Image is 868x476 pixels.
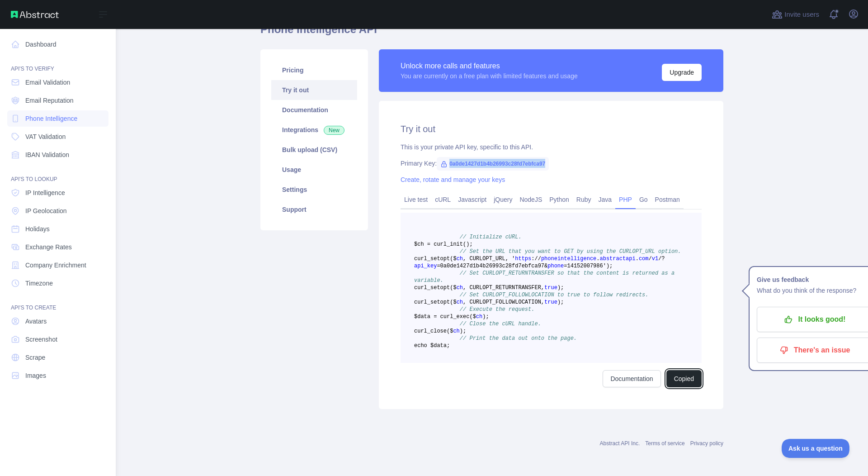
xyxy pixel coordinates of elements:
[427,299,457,305] span: _setopt($
[544,285,557,291] span: true
[463,256,515,262] span: , CURLOPT_URL, '
[271,140,357,160] a: Bulk upload (CSV)
[476,314,482,320] span: ch
[782,439,850,458] iframe: Toggle Customer Support
[662,64,702,81] button: Upgrade
[431,192,454,207] a: cURL
[7,313,108,329] a: Avatars
[7,165,108,183] div: API'S TO LOOKUP
[414,328,427,334] span: curl
[7,221,108,237] a: Holidays
[649,256,652,262] span: /
[7,293,108,311] div: API'S TO CREATE
[271,60,357,80] a: Pricing
[25,243,72,252] span: Exchange Rates
[596,256,599,262] span: .
[603,370,660,387] a: Documentation
[427,328,453,334] span: _close($
[645,440,684,447] a: Terms of service
[538,256,541,262] span: /
[25,114,77,123] span: Phone Intelligence
[482,314,486,320] span: )
[414,256,427,262] span: curl
[25,261,86,270] span: Company Enrichment
[7,275,108,291] a: Timezone
[25,317,47,326] span: Avatars
[453,314,476,320] span: _exec($
[557,299,561,305] span: )
[437,157,549,171] span: 0a0de1427d1b4b26993c28fd7ebfca97
[457,256,463,262] span: ch
[661,256,665,262] span: ?
[463,299,544,305] span: , CURLOPT_FOLLOWLOCATION,
[457,299,463,305] span: ch
[7,129,108,145] a: VAT Validation
[7,185,108,201] a: IP Intelligence
[7,239,108,255] a: Exchange Rates
[639,256,649,262] span: com
[401,143,702,152] div: This is your private API key, specific to this API.
[460,248,681,255] span: // Set the URL that you want to GET by using the CURLOPT_URL option.
[636,192,651,207] a: Go
[414,314,453,320] span: $data = curl
[460,328,463,334] span: )
[564,263,609,269] span: =14152007986')
[784,10,819,20] span: Invite users
[271,120,357,140] a: Integrations New
[534,256,538,262] span: /
[460,335,577,342] span: // Print the data out onto the page.
[531,256,534,262] span: :
[544,299,557,305] span: true
[7,349,108,366] a: Scrape
[516,192,546,207] a: NodeJS
[401,61,578,71] div: Unlock more calls and features
[7,331,108,347] a: Screenshot
[541,256,596,262] span: phoneintelligence
[561,299,564,305] span: ;
[414,241,447,248] span: $ch = curl
[25,132,66,141] span: VAT Validation
[595,192,616,207] a: Java
[271,200,357,219] a: Support
[460,292,649,298] span: // Set CURLOPT_FOLLOWLOCATION to true to follow redirects.
[271,100,357,120] a: Documentation
[271,180,357,200] a: Settings
[469,241,472,248] span: ;
[463,328,466,334] span: ;
[427,285,457,291] span: _setopt($
[651,192,684,207] a: Postman
[636,256,639,262] span: .
[25,224,50,233] span: Holidays
[25,150,69,159] span: IBAN Validation
[460,306,535,313] span: // Execute the request.
[770,7,821,22] button: Invite users
[25,206,67,215] span: IP Geolocation
[447,241,469,248] span: _init()
[25,279,53,288] span: Timezone
[547,263,564,269] span: phone
[25,353,45,362] span: Scrape
[427,256,457,262] span: _setopt($
[557,285,561,291] span: )
[546,192,573,207] a: Python
[414,270,678,284] span: // Set CURLOPT_RETURNTRANSFER so that the content is returned as a variable.
[600,256,636,262] span: abstractapi
[401,71,578,81] div: You are currently on a free plan with limited features and usage
[271,160,357,180] a: Usage
[7,203,108,219] a: IP Geolocation
[600,440,640,447] a: Abstract API Inc.
[7,92,108,109] a: Email Reputation
[271,80,357,100] a: Try it out
[11,11,59,18] img: Abstract API
[7,367,108,384] a: Images
[453,328,459,334] span: ch
[25,371,46,380] span: Images
[490,192,516,207] a: jQuery
[615,192,636,207] a: PHP
[486,314,489,320] span: ;
[515,256,531,262] span: https
[457,285,463,291] span: ch
[25,188,65,197] span: IP Intelligence
[414,263,437,269] span: api_key
[460,234,522,240] span: // Initialize cURL.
